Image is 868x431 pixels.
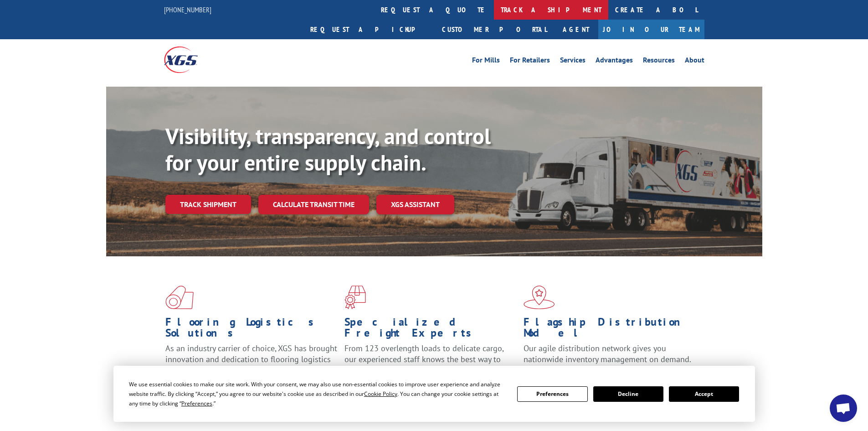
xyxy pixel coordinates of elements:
[560,57,586,67] a: Services
[524,286,555,309] img: xgs-icon-flagship-distribution-model-red
[554,20,598,39] a: Agent
[303,20,435,39] a: Request a pickup
[685,57,704,67] a: About
[165,286,194,309] img: xgs-icon-total-supply-chain-intelligence-red
[510,57,550,67] a: For Retailers
[344,286,366,309] img: xgs-icon-focused-on-flooring-red
[344,317,517,343] h1: Specialized Freight Experts
[165,317,338,343] h1: Flooring Logistics Solutions
[643,57,675,67] a: Resources
[376,195,454,214] a: XGS ASSISTANT
[596,57,633,67] a: Advantages
[344,343,517,384] p: From 123 overlength loads to delicate cargo, our experienced staff knows the best way to move you...
[830,395,857,422] div: Open chat
[593,386,663,402] button: Decline
[435,20,554,39] a: Customer Portal
[165,195,251,214] a: Track shipment
[669,386,739,402] button: Accept
[164,5,211,14] a: [PHONE_NUMBER]
[113,366,755,422] div: Cookie Consent Prompt
[364,390,397,398] span: Cookie Policy
[165,122,491,177] b: Visibility, transparency, and control for your entire supply chain.
[517,386,587,402] button: Preferences
[181,400,212,407] span: Preferences
[258,195,369,214] a: Calculate transit time
[524,317,696,343] h1: Flagship Distribution Model
[598,20,704,39] a: Join Our Team
[472,57,500,67] a: For Mills
[524,343,691,364] span: Our agile distribution network gives you nationwide inventory management on demand.
[129,379,506,408] div: We use essential cookies to make our site work. With your consent, we may also use non-essential ...
[165,343,337,375] span: As an industry carrier of choice, XGS has brought innovation and dedication to flooring logistics...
